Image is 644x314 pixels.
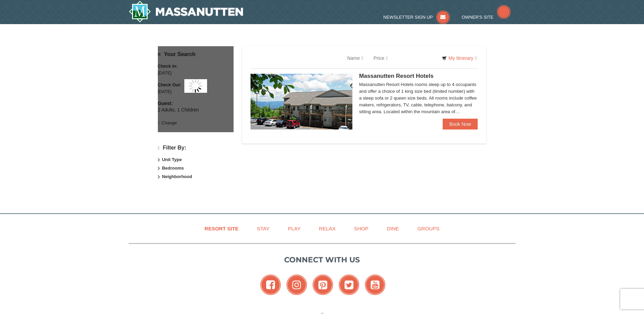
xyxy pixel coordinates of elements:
[189,79,202,93] img: wait gif
[383,15,433,20] span: Newsletter Sign Up
[196,221,247,236] a: Resort Site
[249,221,278,236] a: Stay
[251,74,352,129] img: 19219026-1-e3b4ac8e.jpg
[129,1,243,22] a: Massanutten Resort
[443,119,478,129] a: Book Now
[342,51,368,65] a: Name
[359,73,434,79] span: Massanutten Resort Hotels
[378,221,407,236] a: Dine
[462,15,494,20] span: Owner's Site
[162,174,192,179] strong: Neighborhood
[129,1,243,22] img: Massanutten Resort Logo
[438,53,481,63] a: My Itinerary
[279,221,309,236] a: Play
[383,15,450,20] a: Newsletter Sign Up
[409,221,448,236] a: Groups
[346,221,377,236] a: Shop
[368,51,393,65] a: Price
[158,145,234,151] h4: Filter By:
[462,15,511,20] a: Owner's Site
[310,221,344,236] a: Relax
[162,165,184,171] strong: Bedrooms
[129,254,516,265] p: Connect with us
[359,81,478,115] div: Massanutten Resort Hotels rooms sleep up to 4 occupants and offer a choice of 1 king size bed (li...
[162,157,182,162] strong: Unit Type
